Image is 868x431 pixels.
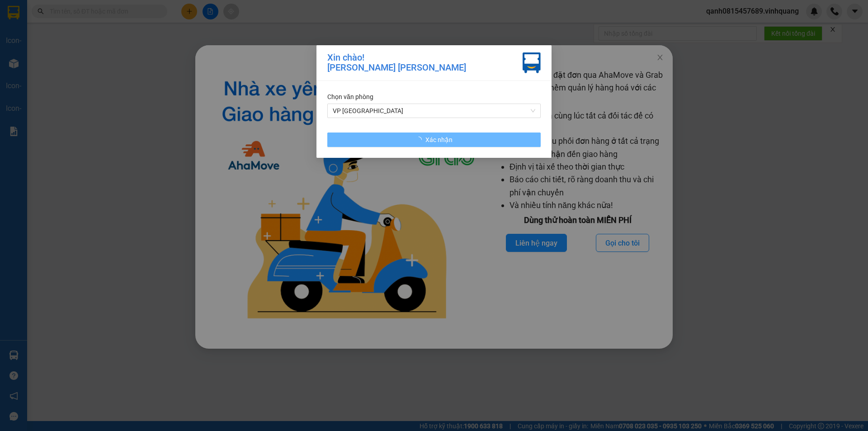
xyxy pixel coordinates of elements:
span: loading [415,137,425,143]
img: vxr-icon [523,52,541,73]
div: Chọn văn phòng [327,92,541,102]
span: VP PHÚ SƠN [333,104,535,118]
button: Xác nhận [327,133,541,147]
div: Xin chào! [PERSON_NAME] [PERSON_NAME] [327,52,466,73]
span: Xác nhận [425,135,453,145]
